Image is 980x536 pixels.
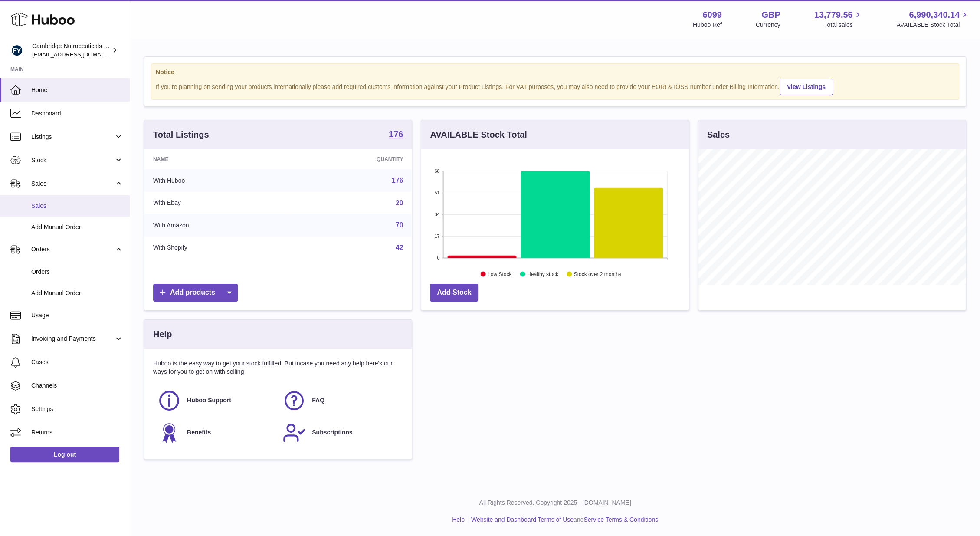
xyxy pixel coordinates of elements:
span: Settings [31,405,123,413]
h3: Total Listings [153,129,209,141]
p: Huboo is the easy way to get your stock fulfilled. But incase you need any help here's our ways f... [153,359,403,376]
strong: Notice [156,68,954,76]
strong: GBP [761,9,780,21]
a: 70 [396,221,403,229]
span: Home [31,86,123,94]
span: Returns [31,428,123,437]
text: 0 [437,255,440,260]
span: 6,990,340.14 [909,9,960,21]
a: Subscriptions [282,421,399,444]
span: 13,779.56 [814,9,852,21]
span: Sales [31,180,114,188]
td: With Huboo [144,169,291,192]
span: Invoicing and Payments [31,335,114,343]
span: AVAILABLE Stock Total [896,21,970,29]
text: 51 [435,190,440,195]
td: With Ebay [144,192,291,214]
div: Huboo Ref [693,21,722,29]
text: Low Stock [488,271,512,277]
span: Benefits [187,428,211,437]
span: Orders [31,268,123,276]
li: and [468,516,658,524]
a: Add products [153,284,238,302]
text: 34 [435,212,440,217]
a: Service Terms & Conditions [583,516,658,523]
a: Help [452,516,465,523]
span: Cases [31,358,123,366]
a: Huboo Support [157,389,274,412]
a: Log out [10,447,119,462]
a: Add Stock [430,284,478,302]
text: 68 [435,168,440,174]
a: 20 [396,199,403,207]
p: All Rights Reserved. Copyright 2025 - [DOMAIN_NAME] [137,499,973,507]
a: Website and Dashboard Terms of Use [471,516,574,523]
a: 42 [396,244,403,251]
span: [EMAIL_ADDRESS][DOMAIN_NAME] [32,51,128,58]
span: Huboo Support [187,396,231,404]
text: Stock over 2 months [574,271,621,277]
strong: 176 [389,130,403,138]
text: 17 [435,233,440,239]
span: Usage [31,311,123,319]
h3: Help [153,329,172,340]
span: Add Manual Order [31,223,123,231]
a: 13,779.56 Total sales [814,9,862,29]
td: With Amazon [144,214,291,237]
span: Add Manual Order [31,289,123,297]
h3: Sales [707,129,730,141]
th: Name [144,149,291,169]
span: Sales [31,202,123,210]
div: Currency [756,21,780,29]
td: With Shopify [144,237,291,259]
strong: 6099 [702,9,722,21]
span: Total sales [824,21,862,29]
span: Dashboard [31,109,123,118]
span: Orders [31,245,114,253]
a: 176 [389,130,403,140]
div: Cambridge Nutraceuticals Ltd [32,42,110,59]
h3: AVAILABLE Stock Total [430,129,527,141]
img: huboo@camnutra.com [10,44,23,57]
span: Stock [31,156,114,164]
span: Listings [31,133,114,141]
div: If you're planning on sending your products internationally please add required customs informati... [156,77,954,95]
a: FAQ [282,389,399,412]
text: Healthy stock [527,271,559,277]
th: Quantity [291,149,412,169]
span: Subscriptions [312,428,352,437]
a: Benefits [157,421,274,444]
a: View Listings [780,79,833,95]
span: Channels [31,381,123,390]
a: 6,990,340.14 AVAILABLE Stock Total [896,9,970,29]
span: FAQ [312,396,324,404]
a: 176 [392,177,403,184]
